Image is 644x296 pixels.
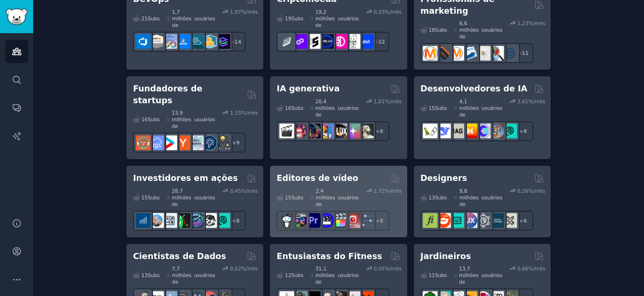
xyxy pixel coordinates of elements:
[463,46,477,61] img: Marketing por e-mail
[291,16,303,21] font: Subs
[279,124,294,138] img: aivideo
[172,110,191,129] font: 13,9 milhões de
[142,117,148,122] font: 16
[332,213,347,228] img: finalcutpro
[376,218,380,224] font: +
[420,84,528,93] font: Desenvolvedores de IA
[285,195,291,200] font: 15
[385,266,402,271] font: %/mês
[189,135,204,150] img: indiehackers
[172,9,191,28] font: 1,7 milhões de
[528,99,546,104] font: %/mês
[133,173,238,183] font: Investidores em ações
[319,124,334,138] img: sdparatodos
[502,213,517,228] img: UX_Design
[285,272,291,278] font: 12
[374,9,385,15] font: 0,33
[230,9,241,15] font: 1,97
[482,105,502,111] font: usuários
[148,16,160,21] font: Subs
[423,124,438,138] img: LangChain
[374,188,385,194] font: 1,72
[346,34,360,49] img: CriptoNotícias
[285,105,291,111] font: 16
[142,16,148,21] font: 21
[136,34,151,49] img: azuredevops
[176,34,190,49] img: Links DevOps
[241,188,258,194] font: %/mês
[162,213,177,228] img: Forex
[436,213,451,228] img: design de logotipo
[449,124,464,138] img: Trapo
[517,188,528,194] font: 0,26
[306,34,321,49] img: participante da etnia
[459,20,479,39] font: 6,6 milhões de
[420,251,471,261] font: Jardineiros
[517,20,528,26] font: 1,23
[215,34,230,49] img: Engenheiros de plataforma
[374,39,378,45] font: +
[420,173,467,183] font: Designers
[306,124,321,138] img: sonho profundo
[459,99,479,117] font: 4,1 milhões de
[528,20,546,26] font: %/mês
[162,135,177,150] img: comece
[162,34,177,49] img: Docker_DevOps
[148,195,160,200] font: Subs
[374,266,385,271] font: 0,05
[338,272,358,278] font: usuários
[436,46,451,61] img: bigseo
[459,188,479,207] font: 9,8 milhões de
[482,27,502,33] font: usuários
[306,213,321,228] img: estreia
[517,266,528,271] font: 0,66
[338,105,358,111] font: usuários
[359,124,374,138] img: Cabine dos Sonhos
[502,46,517,61] img: Marketing Online
[429,105,435,111] font: 15
[482,272,502,278] font: usuários
[528,266,546,271] font: %/mês
[489,46,504,61] img: Pesquisa de Marketing
[482,195,502,200] font: usuários
[279,213,294,228] img: GoPro
[315,266,335,285] font: 31,1 milhões de
[435,195,447,200] font: Subs
[149,213,164,228] img: Investimento em Valor
[241,266,258,271] font: %/mês
[202,213,217,228] img: swing trading
[172,188,191,207] font: 28,7 milhões de
[429,272,435,278] font: 11
[285,16,291,21] font: 19
[319,34,334,49] img: web3
[241,9,258,15] font: %/mês
[423,213,438,228] img: tipografia
[385,9,402,15] font: %/mês
[230,188,241,194] font: 0,45
[194,195,215,200] font: usuários
[279,34,294,49] img: finanças étnicas
[142,272,148,278] font: 13
[232,218,236,224] font: +
[463,213,477,228] img: Design de UX
[378,39,385,45] font: 12
[385,99,402,104] font: %/mês
[374,99,385,104] font: 1,01
[172,266,191,285] font: 7,7 milhões de
[528,188,546,194] font: %/mês
[435,105,447,111] font: Subs
[148,272,160,278] font: Subs
[215,135,230,150] img: crescer meu negócio
[176,213,190,228] img: Negociação
[423,46,438,61] img: marketing_de_conteúdo
[148,117,160,122] font: Subs
[459,266,478,285] font: 13,7 milhões de
[435,27,447,33] font: Subs
[293,34,307,49] img: 0xPolígono
[385,188,402,194] font: %/mês
[489,124,504,138] img: esfregões
[194,117,215,122] font: usuários
[293,213,307,228] img: editores
[332,124,347,138] img: FluxAI
[476,213,491,228] img: experiência do usuário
